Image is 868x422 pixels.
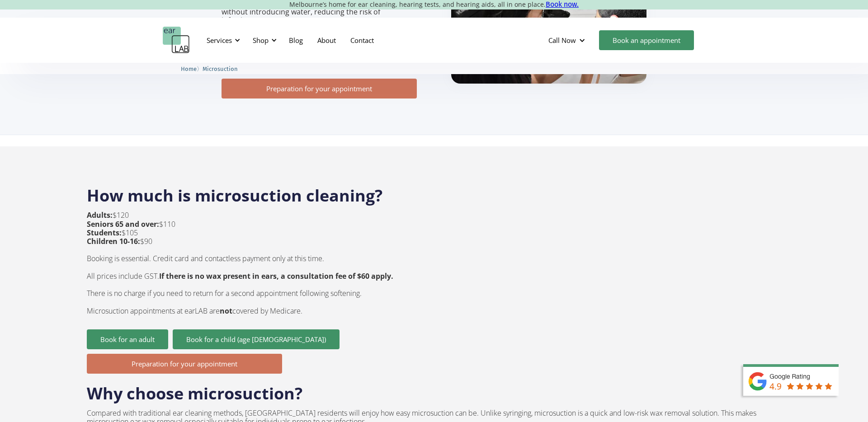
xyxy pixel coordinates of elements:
[87,210,113,220] strong: Adults:
[181,64,203,74] li: 〉
[181,66,197,72] span: Home
[87,329,168,349] a: Book for an adult
[87,211,393,315] p: $120 $110 $105 $90 Booking is essential. Credit card and contactless payment only at this time. A...
[282,27,310,53] a: Blog
[343,27,381,53] a: Contact
[310,27,343,53] a: About
[87,228,122,238] strong: Students:
[203,66,238,72] span: Microsuction
[87,374,302,404] h2: Why choose microsuction?
[181,64,197,73] a: Home
[87,354,282,374] a: Preparation for your appointment
[173,329,340,349] a: Book for a child (age [DEMOGRAPHIC_DATA])
[87,236,140,246] strong: Children 10-16:
[159,271,393,281] strong: If there is no wax present in ears, a consultation fee of $60 apply.
[253,36,269,45] div: Shop
[207,36,232,45] div: Services
[247,27,279,54] div: Shop
[87,176,781,206] h2: How much is microsuction cleaning?
[201,27,243,54] div: Services
[222,79,417,98] a: Preparation for your appointment
[220,306,232,316] strong: not
[163,27,190,54] a: home
[548,36,576,45] div: Call Now
[87,219,159,229] strong: Seniors 65 and over:
[203,64,238,73] a: Microsuction
[541,27,594,54] div: Call Now
[599,30,694,50] a: Book an appointment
